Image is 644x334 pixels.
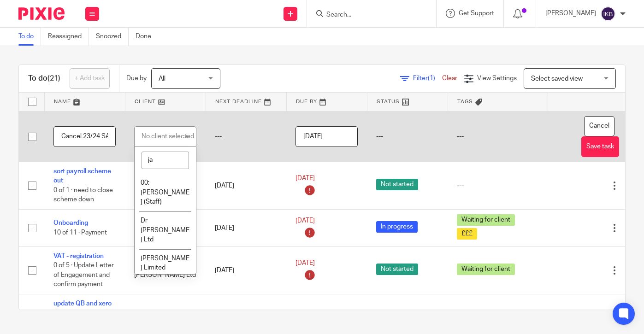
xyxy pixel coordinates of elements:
td: [DATE] [206,246,286,294]
td: [DATE] [206,209,286,246]
span: 0 of 5 · Update Letter of Engagement and confirm payment [53,262,114,287]
span: In progress [376,221,418,233]
span: All [159,76,165,82]
div: No client selected [142,133,194,140]
button: Save task [581,136,619,157]
td: Dens, Nests, Roosts and Warrens Ltd [125,209,206,246]
a: Reassigned [48,28,89,46]
input: Search options... [142,152,189,169]
a: To do [18,28,41,46]
span: Waiting for client [457,264,515,275]
a: Done [136,28,158,46]
span: 00: [PERSON_NAME] (Staff) [141,180,189,205]
span: [DATE] [295,260,315,266]
span: Tags [457,99,473,104]
td: We Love Eco Limited [125,162,206,210]
a: Onboarding [53,220,88,226]
td: --- [448,111,548,162]
span: £££ [457,228,477,240]
span: 0 of 1 · need to close scheme down [53,187,113,203]
span: Not started [376,179,418,190]
span: Get Support [459,10,494,17]
input: Task name [53,126,116,147]
a: VAT - registration [53,253,104,259]
td: --- [367,111,448,162]
span: Select saved view [531,76,583,82]
span: [PERSON_NAME] Limited [141,255,189,271]
p: [PERSON_NAME] [545,9,596,18]
div: --- [457,181,538,190]
h1: To do [28,74,60,83]
a: Clear [442,75,457,82]
span: Waiting for client [457,214,515,226]
img: svg%3E [601,6,615,21]
img: Pixie [18,7,65,20]
p: Due by [126,74,147,83]
a: Snoozed [96,28,129,46]
input: Search [325,11,408,19]
input: Pick a date [295,126,358,147]
a: update QB and xero fees [53,300,112,316]
span: [DATE] [295,217,315,224]
span: Dr [PERSON_NAME] Ltd [141,217,189,243]
button: Cancel [584,116,614,137]
span: Not started [376,264,418,275]
a: sort payroll scheme out [53,168,111,184]
span: View Settings [477,75,517,82]
span: Filter [413,75,442,82]
span: (21) [47,75,60,82]
span: [DATE] [295,175,315,182]
td: [DATE] [206,162,286,210]
span: 10 of 11 · Payment [53,229,107,236]
td: Hair By [PERSON_NAME] Ltd [125,246,206,294]
td: --- [206,111,286,162]
span: (1) [428,75,435,82]
a: + Add task [70,68,110,89]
